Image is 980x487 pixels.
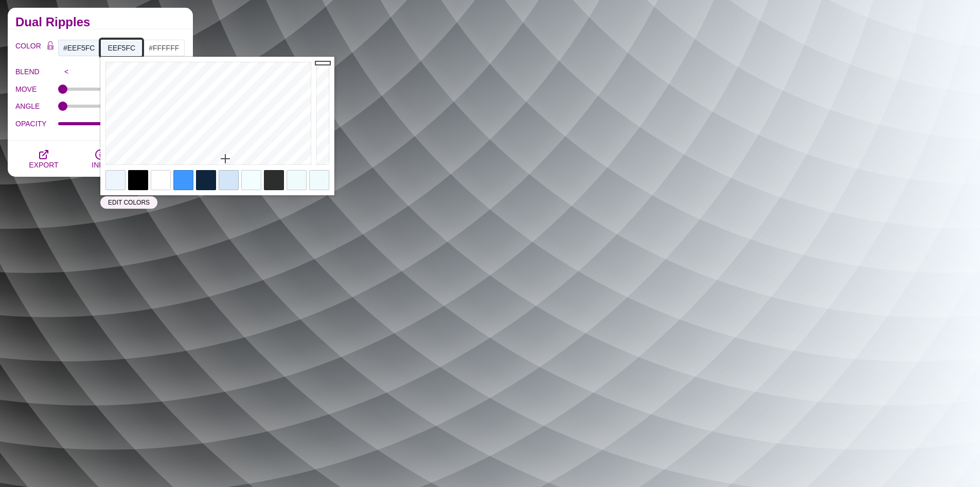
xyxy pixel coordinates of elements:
[75,68,169,76] p: LCH MODE
[92,161,109,169] span: INFO
[15,99,58,113] label: ANGLE
[15,82,58,96] label: MOVE
[72,141,129,177] button: INFO
[15,141,72,177] button: EXPORT
[15,39,43,57] label: COLOR
[15,117,58,130] label: OPACITY
[100,196,157,209] div: EDIT COLORS
[43,39,58,54] button: Color Lock
[58,64,75,79] input: <
[15,65,58,78] label: BLEND
[15,18,185,26] h2: Dual Ripples
[29,161,58,169] span: EXPORT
